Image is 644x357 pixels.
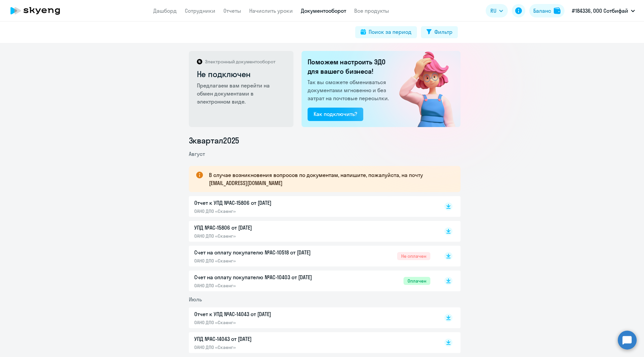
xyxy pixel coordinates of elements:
[194,335,335,343] p: УПД №AC-14043 от [DATE]
[355,26,417,38] button: Поиск за период
[194,199,335,207] p: Отчет к УПД №AC-15806 от [DATE]
[301,7,346,14] a: Документооборот
[185,7,215,14] a: Сотрудники
[189,296,202,303] span: Июль
[249,7,293,14] a: Начислить уроки
[529,4,565,17] button: Балансbalance
[354,7,389,14] a: Все продукты
[490,7,496,15] span: RU
[421,26,458,38] button: Фильтр
[194,258,335,264] p: ОАНО ДПО «Скаенг»
[194,335,430,350] a: УПД №AC-14043 от [DATE]ОАНО ДПО «Скаенг»
[533,7,551,15] div: Баланс
[369,28,412,36] div: Поиск за период
[554,7,560,14] img: balance
[194,273,335,281] p: Счет на оплату покупателю №AC-10403 от [DATE]
[197,69,286,79] h2: Не подключен
[194,344,335,350] p: ОАНО ДПО «Скаенг»
[197,81,286,106] p: Предлагаем вам перейти на обмен документами в электронном виде.
[194,224,430,239] a: УПД №AC-15806 от [DATE]ОАНО ДПО «Скаенг»
[194,248,335,256] p: Счет на оплату покупателю №AC-10518 от [DATE]
[486,4,508,17] button: RU
[194,273,430,289] a: Счет на оплату покупателю №AC-10403 от [DATE]ОАНО ДПО «Скаенг»Оплачен
[223,7,241,14] a: Отчеты
[194,283,335,289] p: ОАНО ДПО «Скаенг»
[308,57,391,76] h2: Поможем настроить ЭДО для вашего бизнеса!
[194,319,335,325] p: ОАНО ДПО «Скаенг»
[153,7,177,14] a: Дашборд
[434,28,452,36] div: Фильтр
[205,59,275,65] p: Электронный документооборот
[569,3,638,19] button: #184336, ООО Сотбифай
[572,7,628,15] p: #184336, ООО Сотбифай
[404,277,430,285] span: Оплачен
[308,78,391,102] p: Так вы сможете обмениваться документами мгновенно и без затрат на почтовые пересылки.
[314,110,357,118] div: Как подключить?
[194,248,430,264] a: Счет на оплату покупателю №AC-10518 от [DATE]ОАНО ДПО «Скаенг»Не оплачен
[194,208,335,214] p: ОАНО ДПО «Скаенг»
[189,135,461,146] li: 3 квартал 2025
[194,310,335,318] p: Отчет к УПД №AC-14043 от [DATE]
[397,252,430,260] span: Не оплачен
[308,108,363,121] button: Как подключить?
[194,310,430,325] a: Отчет к УПД №AC-14043 от [DATE]ОАНО ДПО «Скаенг»
[194,199,430,214] a: Отчет к УПД №AC-15806 от [DATE]ОАНО ДПО «Скаенг»
[194,224,335,232] p: УПД №AC-15806 от [DATE]
[189,151,205,157] span: Август
[194,233,335,239] p: ОАНО ДПО «Скаенг»
[385,51,461,127] img: not_connected
[209,171,448,187] p: В случае возникновения вопросов по документам, напишите, пожалуйста, на почту [EMAIL_ADDRESS][DOM...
